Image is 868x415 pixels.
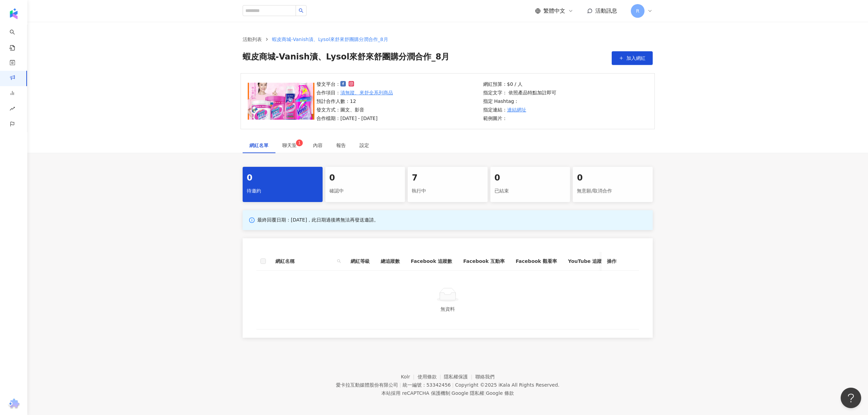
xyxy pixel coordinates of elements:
span: 1 [298,140,301,145]
a: 使用條款 [418,374,444,379]
a: 漬無蹤、來舒全系列商品 [340,89,393,96]
div: 網紅名單 [249,142,269,149]
div: 無資料 [265,305,631,313]
span: 繁體中文 [543,7,565,15]
span: 本站採用 reCAPTCHA 保護機制 [381,389,514,397]
div: 待邀約 [247,185,318,197]
a: iKala [499,382,510,388]
a: Google 隱私權 [451,390,484,396]
a: search [10,25,23,51]
span: 活動訊息 [595,8,617,14]
div: 愛卡拉互動媒體股份有限公司 [336,382,398,388]
div: 執行中 [412,185,484,197]
th: YouTube 追蹤數 [562,252,612,271]
div: Copyright © 2025 All Rights Reserved. [455,382,559,388]
p: 發文方式：圖文、影音 [316,106,393,113]
button: 加入網紅 [612,51,653,65]
div: 7 [412,172,484,184]
iframe: Help Scout Beacon - Open [841,388,861,408]
span: 蝦皮商城-Vanish漬、Lysol來舒來舒團購分潤合作_8月 [243,51,449,65]
th: 操作 [601,252,639,271]
div: 無意願/取消合作 [577,185,649,197]
sup: 1 [296,139,303,146]
th: Facebook 追蹤數 [405,252,458,271]
span: | [399,382,401,388]
span: 蝦皮商城-Vanish漬、Lysol來舒來舒團購分潤合作_8月 [272,37,388,42]
div: 已結束 [494,185,566,197]
span: 網紅名稱 [275,257,334,265]
a: 聯絡我們 [475,374,494,379]
span: search [337,259,341,263]
img: chrome extension [7,399,21,410]
span: | [450,390,452,396]
span: 加入網紅 [626,55,646,61]
span: | [452,382,454,388]
th: 網紅等級 [345,252,375,271]
p: 網紅預算：$0 / 人 [483,80,556,88]
th: Facebook 互動率 [458,252,510,271]
div: 內容 [313,142,323,149]
p: 發文平台： [316,80,393,88]
span: 聊天室 [282,143,299,148]
span: rise [10,102,15,117]
p: 最終回覆日期：[DATE]，此日期過後將無法再發送邀請。 [257,217,379,224]
div: 設定 [360,142,369,149]
div: 統一編號：53342456 [403,382,451,388]
img: 漬無蹤、來舒全系列商品 [248,83,314,120]
span: search [336,256,342,266]
div: 0 [577,172,649,184]
a: Google 條款 [486,390,514,396]
a: Kolr [401,374,417,379]
span: info-circle [248,216,256,224]
div: 0 [329,172,401,184]
p: 預計合作人數：12 [316,97,393,105]
a: 隱私權保護 [444,374,475,379]
p: 範例圖片： [483,115,556,122]
div: 0 [494,172,566,184]
a: 連結網址 [507,106,526,113]
div: 確認中 [329,185,401,197]
span: search [299,8,303,13]
p: 指定連結： [483,106,556,113]
th: 總追蹤數 [375,252,405,271]
p: 合作檔期：[DATE] - [DATE] [316,115,393,122]
a: 活動列表 [241,36,263,43]
span: R [636,7,639,15]
div: 0 [247,172,318,184]
p: 指定 Hashtag： [483,97,556,105]
p: 指定文字： 依照產品特點加註即可 [483,89,556,96]
th: Facebook 觀看率 [510,252,562,271]
p: 合作項目： [316,89,393,96]
img: logo icon [8,8,19,19]
div: 報告 [336,142,346,149]
span: | [484,390,486,396]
